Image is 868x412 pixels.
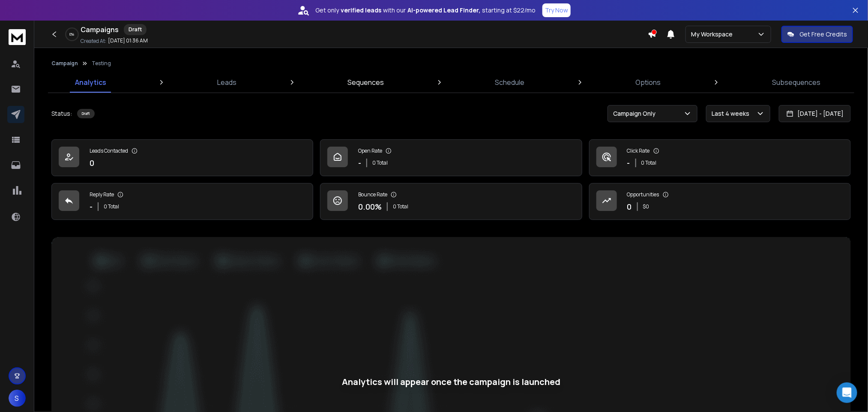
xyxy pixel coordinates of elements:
p: [DATE] 01:36 AM [108,37,148,44]
p: Get Free Credits [799,30,847,39]
p: Testing [92,60,111,67]
p: 0 Total [372,159,388,166]
p: 0 % [70,32,75,37]
p: - [627,157,630,169]
p: - [90,201,93,213]
p: Leads Contacted [90,147,128,154]
p: Get only with our starting at $22/mo [315,6,536,15]
h1: Campaigns [81,24,119,35]
div: Draft [124,24,147,35]
a: Bounce Rate0.00%0 Total [320,183,582,220]
p: 0 Total [104,203,119,210]
a: Subsequences [767,72,826,93]
p: 0.00 % [358,201,382,213]
p: Schedule [495,77,525,87]
div: Open Intercom Messenger [837,382,857,403]
p: 0 Total [393,203,408,210]
div: Draft [77,109,95,118]
a: Opportunities0$0 [589,183,851,220]
button: S [9,390,26,407]
a: Click Rate-0 Total [589,139,851,176]
p: Reply Rate [90,191,114,198]
img: logo [9,29,26,45]
p: - [358,157,361,169]
a: Open Rate-0 Total [320,139,582,176]
strong: verified leads [341,6,381,15]
a: Leads [212,72,242,93]
button: Campaign [51,60,78,67]
button: Try Now [542,3,571,17]
p: Analytics [75,77,106,87]
p: Click Rate [627,147,650,154]
a: Reply Rate-0 Total [51,183,313,220]
p: Leads [217,77,236,87]
p: Sequences [347,77,384,87]
p: My Workspace [691,30,736,39]
a: Leads Contacted0 [51,139,313,176]
p: 0 Total [641,159,657,166]
p: Campaign Only [613,109,659,118]
p: Try Now [545,6,568,15]
p: $ 0 [643,203,650,210]
p: Options [636,77,661,87]
p: Bounce Rate [358,191,387,198]
p: Created At: [81,38,106,45]
button: [DATE] - [DATE] [779,105,851,122]
a: Options [631,72,666,93]
strong: AI-powered Lead Finder, [407,6,480,15]
p: Opportunities [627,191,659,198]
p: 0 [627,201,632,213]
button: Get Free Credits [781,26,853,43]
p: 0 [90,157,94,169]
p: Subsequences [772,77,820,87]
p: Last 4 weeks [712,109,753,118]
a: Schedule [490,72,530,93]
p: Open Rate [358,147,382,154]
a: Sequences [342,72,389,93]
div: Analytics will appear once the campaign is launched [342,376,560,388]
a: Analytics [70,72,111,93]
p: Status: [51,109,72,118]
